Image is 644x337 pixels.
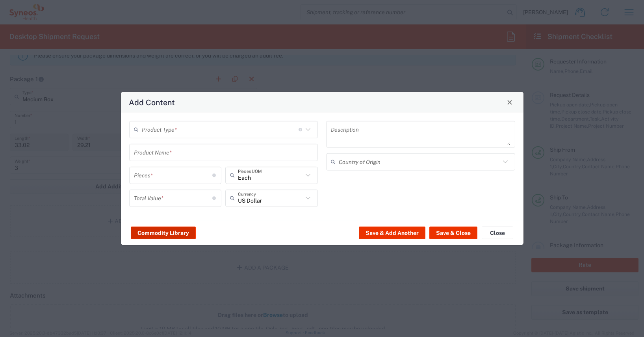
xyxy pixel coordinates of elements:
h4: Add Content [129,97,175,108]
button: Save & Close [429,227,477,239]
button: Save & Add Another [359,227,425,239]
button: Commodity Library [131,227,196,239]
button: Close [504,97,515,108]
button: Close [482,227,513,239]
